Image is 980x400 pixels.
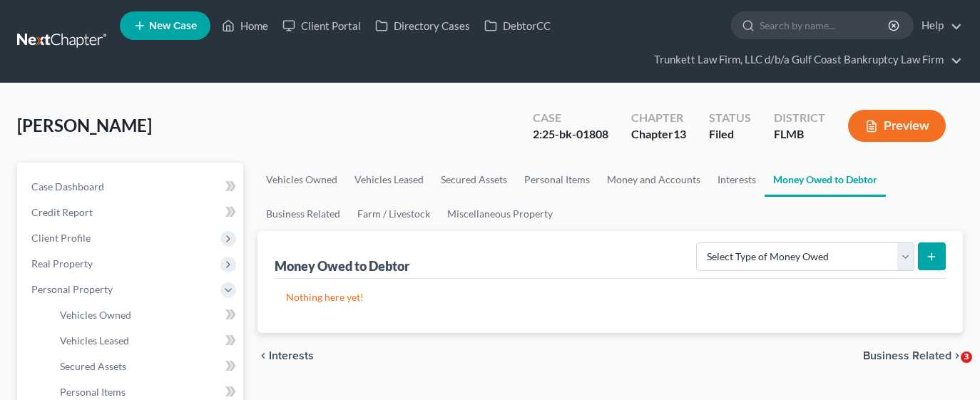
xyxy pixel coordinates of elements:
a: DebtorCC [477,13,558,39]
a: Secured Assets [432,163,516,197]
span: Personal Items [60,386,126,398]
a: Money and Accounts [598,163,709,197]
a: Vehicles Leased [346,163,432,197]
a: Money Owed to Debtor [765,163,886,197]
i: chevron_left [257,350,269,361]
div: FLMB [774,126,825,143]
span: Case Dashboard [31,180,104,193]
button: Business Related chevron_right [863,350,963,361]
span: Vehicles Owned [60,309,131,321]
a: Farm / Livestock [349,197,439,231]
span: Interests [269,350,314,361]
span: Real Property [31,257,93,270]
a: Secured Assets [49,354,243,379]
div: Money Owed to Debtor [275,257,412,275]
a: Directory Cases [368,13,477,39]
div: Case [533,110,608,126]
div: Status [709,110,751,126]
span: Business Related [863,350,951,361]
span: Credit Report [31,206,93,218]
a: Vehicles Leased [49,328,243,354]
span: Personal Property [31,283,113,295]
a: Miscellaneous Property [439,197,561,231]
span: Secured Assets [60,360,126,372]
button: chevron_left Interests [257,350,314,361]
span: Vehicles Leased [60,334,129,347]
input: Search by name... [760,12,890,39]
a: Vehicles Owned [257,163,346,197]
button: Preview [848,110,946,142]
a: Interests [709,163,765,197]
span: [PERSON_NAME] [17,115,152,135]
a: Help [914,13,962,39]
div: District [774,110,825,126]
a: Trunkett Law Firm, LLC d/b/a Gulf Coast Bankruptcy Law Firm [647,47,962,73]
i: chevron_right [951,350,963,361]
a: Business Related [257,197,349,231]
a: Home [215,13,275,39]
div: Chapter [631,126,686,143]
a: Credit Report [20,200,243,225]
iframe: Intercom live chat [931,352,966,386]
span: 3 [961,352,972,363]
p: Nothing here yet! [286,290,935,304]
span: 13 [673,127,686,140]
a: Personal Items [516,163,598,197]
a: Vehicles Owned [49,302,243,328]
span: Client Profile [31,232,91,244]
a: Client Portal [275,13,368,39]
div: Chapter [631,110,686,126]
div: 2:25-bk-01808 [533,126,608,143]
span: New Case [149,21,197,31]
div: Filed [709,126,751,143]
a: Case Dashboard [20,174,243,200]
